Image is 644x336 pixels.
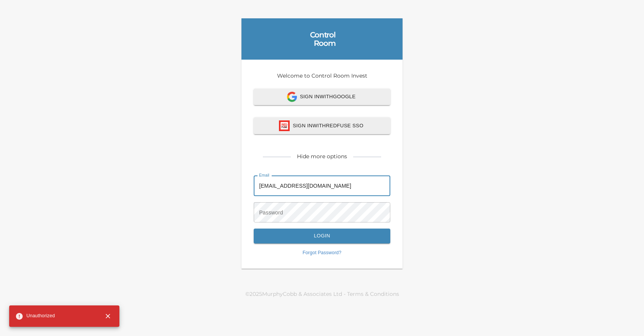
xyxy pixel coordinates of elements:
[347,291,399,297] a: Terms & Conditions
[309,31,336,47] div: Control Room
[241,60,403,269] div: Welcome to Control Room Invest
[262,120,382,131] span: Sign In with Redfuse SSO
[297,153,347,160] div: Hide more options
[15,312,55,320] span: Unauthorized
[254,250,390,256] a: Forgot Password?
[254,117,390,134] button: redfuse iconSign InwithRedfuse SSO
[254,89,390,105] button: Sign InwithGoogle
[262,232,382,240] span: Login
[254,229,390,243] button: Login
[99,308,116,325] button: close
[262,92,382,102] span: Sign In with Google
[279,120,290,131] img: redfuse icon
